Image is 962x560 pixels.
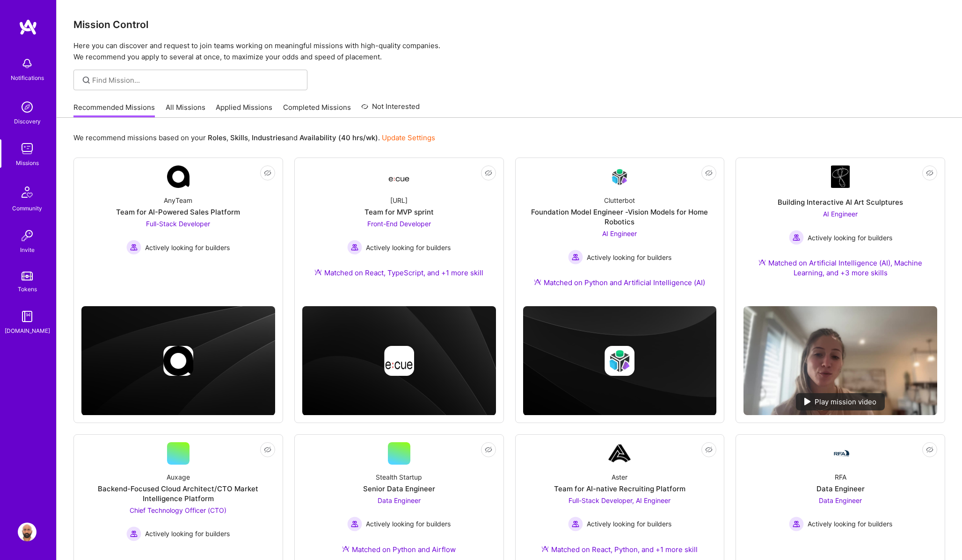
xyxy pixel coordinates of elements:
img: Company logo [163,346,193,376]
b: Availability (40 hrs/wk) [299,133,378,142]
a: Completed Missions [283,102,351,118]
input: Find Mission... [92,75,300,85]
a: Recommended Missions [73,102,155,118]
span: Actively looking for builders [808,519,892,529]
h3: Mission Control [73,19,945,30]
a: Company Logo[URL]Team for MVP sprintFront-End Developer Actively looking for buildersActively loo... [302,165,496,289]
div: Foundation Model Engineer -Vision Models for Home Robotics [523,207,717,227]
div: Matched on Python and Airflow [342,545,456,554]
div: Team for AI-native Recruiting Platform [554,484,685,494]
img: Actively looking for builders [568,250,583,265]
img: Company Logo [608,442,631,465]
p: Here you can discover and request to join teams working on meaningful missions with high-quality ... [73,40,945,63]
span: Chief Technology Officer (CTO) [130,506,226,514]
div: Discovery [14,116,41,126]
img: Ateam Purple Icon [342,545,350,553]
img: Actively looking for builders [347,240,362,255]
div: Community [12,203,42,213]
span: Actively looking for builders [145,243,230,252]
span: Actively looking for builders [366,243,451,252]
img: cover [81,306,275,416]
i: icon EyeClosed [264,446,271,453]
span: AI Engineer [823,210,858,218]
div: Matched on React, Python, and +1 more skill [541,545,698,554]
div: Stealth Startup [376,472,422,482]
a: Applied Missions [216,102,272,118]
img: Company logo [384,346,414,376]
div: Matched on Artificial Intelligence (AI), Machine Learning, and +3 more skills [743,258,937,278]
div: Team for AI-Powered Sales Platform [116,207,240,217]
img: User Avatar [18,523,36,541]
a: AuxageBackend-Focused Cloud Architect/CTO Market Intelligence PlatformChief Technology Officer (C... [81,442,275,558]
i: icon EyeClosed [926,446,933,453]
img: Actively looking for builders [126,526,141,541]
img: Ateam Purple Icon [534,278,541,286]
b: Industries [252,133,285,142]
div: RFA [835,472,846,482]
span: Actively looking for builders [808,233,892,243]
img: Actively looking for builders [347,517,362,531]
img: Company Logo [167,165,189,188]
div: Backend-Focused Cloud Architect/CTO Market Intelligence Platform [81,484,275,503]
img: Company Logo [388,168,410,185]
div: Senior Data Engineer [363,484,435,494]
img: Company Logo [831,165,850,188]
div: [URL] [390,195,408,205]
p: We recommend missions based on your , , and . [73,133,435,143]
a: Company LogoClutterbotFoundation Model Engineer -Vision Models for Home RoboticsAI Engineer Activ... [523,165,717,299]
div: Building Interactive AI Art Sculptures [778,197,903,207]
img: Actively looking for builders [126,240,141,255]
div: Matched on React, TypeScript, and +1 more skill [314,268,483,278]
a: Not Interested [361,101,420,118]
span: Full-Stack Developer, AI Engineer [568,496,670,504]
i: icon EyeClosed [485,169,492,177]
a: Company LogoBuilding Interactive AI Art SculpturesAI Engineer Actively looking for buildersActive... [743,165,937,299]
span: Data Engineer [819,496,862,504]
span: Data Engineer [378,496,421,504]
img: teamwork [18,139,36,158]
div: Tokens [18,284,37,294]
div: Missions [16,158,39,168]
span: Actively looking for builders [366,519,451,529]
span: Actively looking for builders [145,529,230,538]
b: Roles [208,133,226,142]
a: All Missions [166,102,205,118]
img: Ateam Purple Icon [314,268,322,276]
img: Company Logo [829,448,852,459]
div: Invite [20,245,35,255]
a: Update Settings [382,133,435,142]
span: Actively looking for builders [587,519,671,529]
a: User Avatar [15,523,39,541]
a: Company LogoAnyTeamTeam for AI-Powered Sales PlatformFull-Stack Developer Actively looking for bu... [81,165,275,287]
img: cover [523,306,717,416]
div: Play mission video [796,393,885,410]
img: Community [16,181,38,203]
img: Ateam Purple Icon [541,545,549,553]
div: Data Engineer [816,484,865,494]
i: icon SearchGrey [81,75,92,86]
img: Actively looking for builders [568,517,583,531]
img: Actively looking for builders [789,517,804,531]
img: logo [19,19,37,36]
img: Invite [18,226,36,245]
i: icon EyeClosed [705,169,713,177]
div: Clutterbot [604,195,635,205]
img: play [804,398,811,405]
span: Front-End Developer [367,220,431,228]
img: tokens [22,272,33,280]
span: Full-Stack Developer [146,220,210,228]
img: Actively looking for builders [789,230,804,245]
div: [DOMAIN_NAME] [5,326,50,336]
img: Ateam Purple Icon [758,258,766,266]
span: Actively looking for builders [587,252,671,262]
i: icon EyeClosed [485,446,492,453]
img: No Mission [743,306,937,415]
img: Company Logo [608,166,631,188]
div: Auxage [167,472,190,482]
i: icon EyeClosed [926,169,933,177]
img: guide book [18,307,36,326]
div: Team for MVP sprint [364,207,434,217]
i: icon EyeClosed [264,169,271,177]
i: icon EyeClosed [705,446,713,453]
img: discovery [18,98,36,116]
